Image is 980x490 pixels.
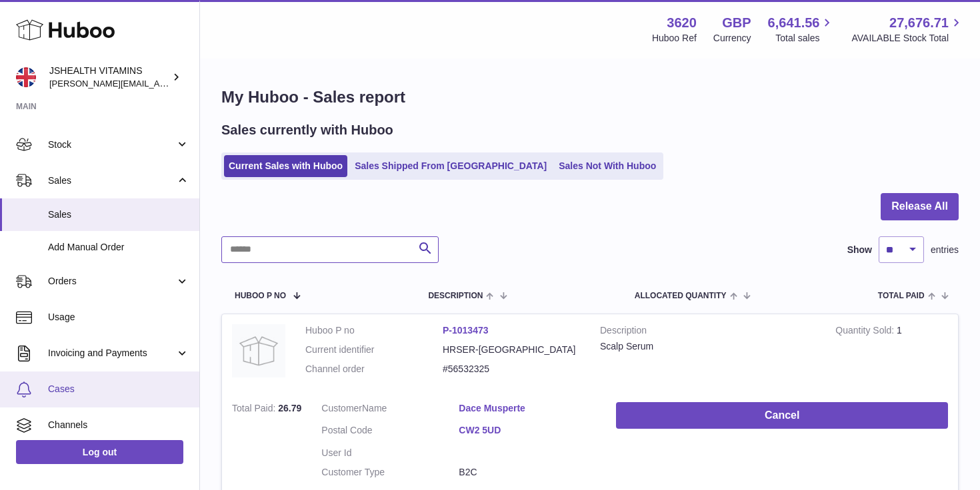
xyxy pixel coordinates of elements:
[48,383,189,395] span: Cases
[305,363,443,375] dt: Channel order
[713,32,751,45] div: Currency
[768,14,835,45] a: 6,641.56 Total sales
[652,32,697,45] div: Huboo Ref
[825,314,958,392] td: 1
[768,14,820,32] span: 6,641.56
[305,344,443,356] dt: Current identifier
[600,324,815,340] strong: Description
[48,208,189,221] span: Sales
[443,344,580,356] dd: HRSER-[GEOGRAPHIC_DATA]
[48,241,189,254] span: Add Manual Order
[48,275,175,288] span: Orders
[48,419,189,431] span: Channels
[232,403,278,417] strong: Total Paid
[16,440,183,464] a: Log out
[600,340,815,353] div: Scalp Serum
[443,363,580,375] dd: #56532325
[851,32,964,45] span: AVAILABLE Stock Total
[48,311,189,324] span: Usage
[459,424,596,437] a: CW2 5UD
[851,14,964,45] a: 27,676.71 AVAILABLE Stock Total
[889,14,949,32] span: 27,676.71
[232,324,285,377] img: no-photo.jpg
[305,324,443,337] dt: Huboo P no
[881,193,959,220] button: Release All
[321,403,362,413] span: Customer
[321,447,459,459] dt: User Id
[878,292,925,300] span: Total paid
[459,402,596,415] a: Dace Musperte
[235,292,286,300] span: Huboo P no
[722,14,751,32] strong: GBP
[847,244,872,256] label: Show
[321,466,459,479] dt: Customer Type
[616,402,948,429] button: Cancel
[321,424,459,440] dt: Postal Code
[350,155,551,177] a: Sales Shipped From [GEOGRAPHIC_DATA]
[48,347,175,360] span: Invoicing and Payments
[635,292,727,300] span: ALLOCATED Quantity
[49,65,169,90] div: JSHEALTH VITAMINS
[16,67,36,87] img: francesca@jshealthvitamins.com
[554,155,661,177] a: Sales Not With Huboo
[278,403,301,413] span: 26.79
[48,174,175,187] span: Sales
[931,244,959,256] span: entries
[224,155,347,177] a: Current Sales with Huboo
[835,325,897,339] strong: Quantity Sold
[221,87,959,108] h1: My Huboo - Sales report
[443,325,489,336] a: P-1013473
[775,32,835,45] span: Total sales
[49,78,267,89] span: [PERSON_NAME][EMAIL_ADDRESS][DOMAIN_NAME]
[221,121,393,139] h2: Sales currently with Huboo
[48,138,175,151] span: Stock
[428,292,483,300] span: Description
[667,14,697,32] strong: 3620
[321,402,459,418] dt: Name
[459,466,596,479] dd: B2C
